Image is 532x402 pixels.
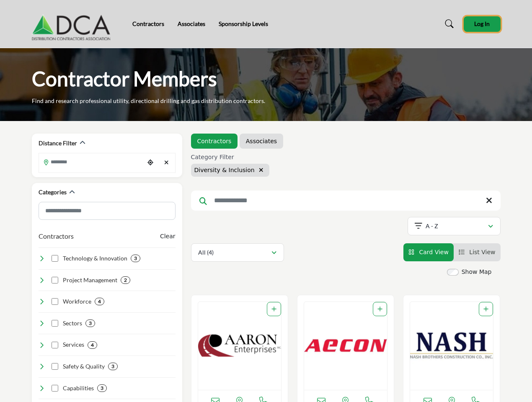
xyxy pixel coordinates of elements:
a: Contractors [132,20,164,27]
li: Card View [403,243,454,261]
div: 3 Results For Technology & Innovation [131,255,140,262]
h2: Categories [39,188,67,196]
input: Select Project Management checkbox [52,277,58,283]
h2: Distance Filter [39,139,77,147]
b: 2 [124,277,127,283]
h1: Contractor Members [32,66,217,92]
b: 3 [101,385,103,391]
div: 2 Results For Project Management [121,276,130,284]
button: All (4) [191,243,284,262]
input: Select Technology & Innovation checkbox [52,255,58,262]
input: Select Capabilities checkbox [52,385,58,392]
a: Open Listing in new tab [410,302,493,390]
a: Sponsorship Levels [219,20,268,27]
a: Associates [178,20,205,27]
b: 3 [89,320,92,326]
input: Select Safety & Quality checkbox [52,363,58,370]
h6: Category Filter [191,154,270,161]
img: Nash Brothers Construction Co., Inc. [410,302,493,390]
span: List View [469,249,495,255]
div: 3 Results For Capabilities [97,384,107,392]
img: AECON Group Inc. [304,302,387,390]
b: 3 [111,363,114,369]
div: 3 Results For Safety & Quality [108,363,118,370]
button: Contractors [39,231,74,241]
a: Add To List [483,306,488,312]
input: Search Category [39,202,176,220]
div: 3 Results For Sectors [85,320,95,327]
a: Associates [246,137,277,145]
p: All (4) [198,248,214,257]
li: List View [454,243,501,261]
img: Site Logo [32,7,115,41]
input: Search Location [39,154,145,170]
div: Clear search location [160,154,173,172]
div: 4 Results For Services [88,341,97,349]
input: Select Workforce checkbox [52,298,58,305]
div: 4 Results For Workforce [95,298,104,305]
img: Aaron Enterprises Inc. [198,302,281,390]
b: 4 [91,342,94,348]
span: Log In [474,20,490,27]
input: Search Keyword [191,191,501,211]
button: Log In [464,16,501,32]
a: Open Listing in new tab [304,302,387,390]
span: Card View [419,249,448,255]
buton: Clear [160,232,176,241]
a: Search [437,17,459,31]
h4: Technology & Innovation: Leveraging cutting-edge tools, systems, and processes to optimize effici... [63,254,127,263]
div: Choose your current location [144,154,156,172]
h4: Services: Comprehensive offerings for pipeline construction, maintenance, and repair across vario... [63,340,84,349]
p: Find and research professional utility, directional drilling and gas distribution contractors. [32,97,265,105]
button: A - Z [408,217,501,235]
h4: Safety & Quality: Unwavering commitment to ensuring the highest standards of safety, compliance, ... [63,362,105,371]
h4: Sectors: Serving multiple industries, including oil & gas, water, sewer, electric power, and tele... [63,319,82,327]
a: Contractors [197,137,232,145]
a: Add To List [271,306,276,312]
a: Open Listing in new tab [198,302,281,390]
a: View Card [408,249,449,255]
p: A - Z [426,222,438,230]
b: 3 [134,255,137,261]
input: Select Sectors checkbox [52,320,58,327]
h4: Project Management: Effective planning, coordination, and oversight to deliver projects on time, ... [63,276,117,284]
span: Diversity & Inclusion [194,167,255,173]
label: Show Map [462,268,492,276]
a: View List [459,249,496,255]
h4: Workforce: Skilled, experienced, and diverse professionals dedicated to excellence in all aspects... [63,297,91,306]
h4: Capabilities: Specialized skills and equipment for executing complex projects using advanced tech... [63,384,94,392]
input: Select Services checkbox [52,342,58,348]
b: 4 [98,299,101,304]
a: Add To List [377,306,382,312]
